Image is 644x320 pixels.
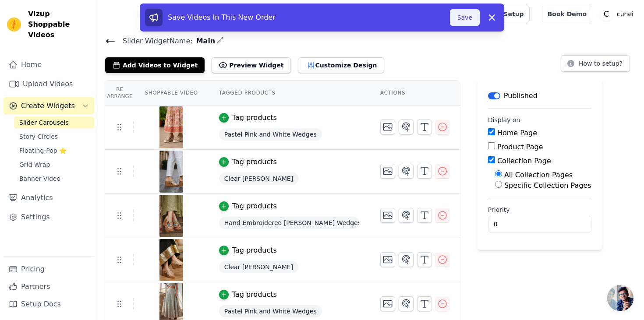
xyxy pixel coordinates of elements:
[4,278,94,295] a: Partners
[219,245,277,256] button: Tag products
[219,172,298,185] span: Clear [PERSON_NAME]
[19,132,58,141] span: Story Circles
[380,252,395,267] button: Change Thumbnail
[219,305,322,317] span: Pastel Pink and White Wedges
[497,157,551,165] label: Collection Page
[219,128,322,141] span: Pastel Pink and White Wedges
[14,144,94,157] a: Floating-Pop ⭐
[14,130,94,143] a: Story Circles
[19,174,60,183] span: Banner Video
[4,260,94,278] a: Pricing
[504,91,538,101] p: Published
[497,129,537,137] label: Home Page
[19,146,67,155] span: Floating-Pop ⭐
[4,208,94,226] a: Settings
[209,81,370,105] th: Tagged Products
[219,289,277,300] button: Tag products
[212,57,290,73] button: Preview Widget
[232,245,277,256] div: Tag products
[561,55,630,72] button: How to setup?
[168,13,276,21] span: Save Videos In This New Order
[19,118,69,127] span: Slider Carousels
[488,116,520,124] legend: Display on
[4,295,94,313] a: Setup Docs
[380,164,395,179] button: Change Thumbnail
[14,116,94,129] a: Slider Carousels
[232,201,277,211] div: Tag products
[217,35,224,47] div: Edit Name
[370,81,460,105] th: Actions
[298,57,384,73] button: Customize Design
[232,113,277,123] div: Tag products
[193,36,216,46] span: Main
[105,57,205,73] button: Add Videos to Widget
[504,181,591,190] label: Specific Collection Pages
[116,36,193,46] span: Slider Widget Name:
[232,289,277,300] div: Tag products
[380,208,395,223] button: Change Thumbnail
[380,296,395,311] button: Change Thumbnail
[159,151,184,193] img: vizup-images-016c.png
[159,239,184,281] img: vizup-images-ce80.png
[159,195,184,237] img: tn-84027ae7701a41148e1d94ececf5c2a1.png
[488,205,591,214] label: Priority
[219,113,277,123] button: Tag products
[14,172,94,185] a: Banner Video
[232,157,277,167] div: Tag products
[105,81,134,105] th: Re Arrange
[14,158,94,171] a: Grid Wrap
[219,261,298,273] span: Clear [PERSON_NAME]
[134,81,208,105] th: Shoppable Video
[219,201,277,211] button: Tag products
[380,120,395,134] button: Change Thumbnail
[159,106,184,148] img: vizup-images-4ae4.png
[4,75,94,93] a: Upload Videos
[219,217,359,229] span: Hand-Embroidered [PERSON_NAME] Wedges - Womens Fashion
[4,97,94,115] button: Create Widgets
[219,157,277,167] button: Tag products
[497,143,543,151] label: Product Page
[504,171,573,179] label: All Collection Pages
[607,285,633,311] div: Open chat
[4,56,94,74] a: Home
[19,160,50,169] span: Grid Wrap
[450,9,480,26] button: Save
[4,189,94,207] a: Analytics
[561,61,630,70] a: How to setup?
[21,101,75,111] span: Create Widgets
